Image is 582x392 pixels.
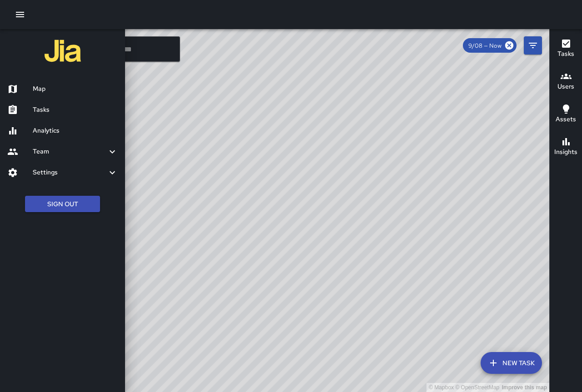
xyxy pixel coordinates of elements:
h6: Team [33,147,107,157]
h6: Tasks [557,49,574,59]
h6: Analytics [33,126,118,136]
button: New Task [481,352,542,374]
img: jia-logo [45,33,81,69]
h6: Users [557,82,574,92]
h6: Insights [554,147,577,157]
h6: Tasks [33,105,118,115]
button: Sign Out [25,196,100,213]
h6: Settings [33,168,107,178]
h6: Assets [556,114,576,124]
h6: Map [33,84,118,94]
